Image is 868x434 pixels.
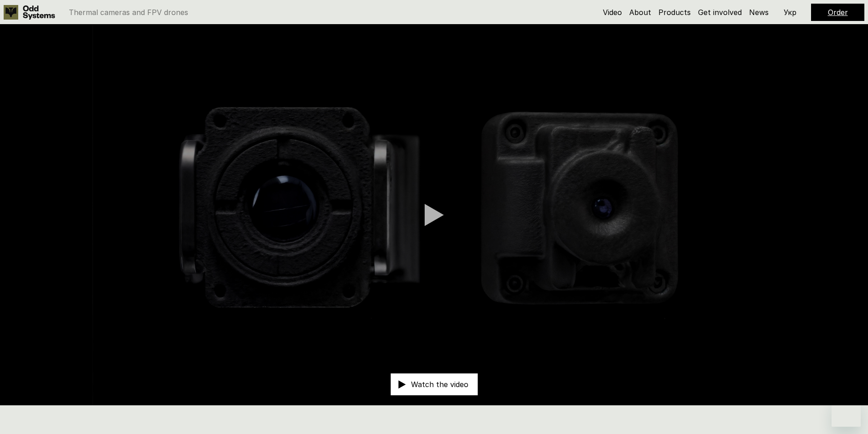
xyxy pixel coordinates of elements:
a: Video [603,8,622,17]
iframe: Button to launch messaging window [832,398,861,427]
p: Укр [784,9,796,16]
a: Order [828,8,848,17]
p: Watch the video [411,381,468,388]
a: Products [658,8,691,17]
p: Thermal cameras and FPV drones [69,9,188,16]
a: News [749,8,769,17]
a: Get involved [698,8,742,17]
a: About [629,8,651,17]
